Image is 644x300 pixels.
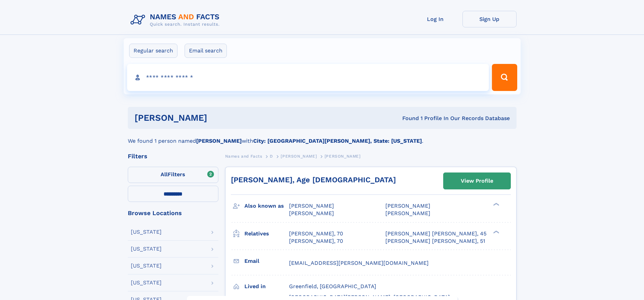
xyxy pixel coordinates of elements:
[270,154,273,159] span: D
[385,203,430,209] span: [PERSON_NAME]
[385,210,430,216] span: [PERSON_NAME]
[289,210,334,216] span: [PERSON_NAME]
[325,154,361,159] span: [PERSON_NAME]
[492,202,500,207] div: ❯
[305,115,510,122] div: Found 1 Profile In Our Records Database
[492,230,500,234] div: ❯
[281,152,317,160] a: [PERSON_NAME]
[270,152,273,160] a: D
[128,11,225,29] img: Logo Names and Facts
[462,11,517,27] a: Sign Up
[244,281,289,292] h3: Lived in
[244,255,289,267] h3: Email
[225,152,262,160] a: Names and Facts
[135,114,305,122] h1: [PERSON_NAME]
[128,129,517,145] div: We found 1 person named with .
[231,176,396,184] a: [PERSON_NAME], Age [DEMOGRAPHIC_DATA]
[289,237,343,245] a: [PERSON_NAME], 70
[289,203,334,209] span: [PERSON_NAME]
[289,230,343,237] a: [PERSON_NAME], 70
[289,260,429,266] span: [EMAIL_ADDRESS][PERSON_NAME][DOMAIN_NAME]
[128,210,218,216] div: Browse Locations
[127,64,489,91] input: search input
[129,44,177,58] label: Regular search
[131,229,162,235] div: [US_STATE]
[253,138,422,144] b: City: [GEOGRAPHIC_DATA][PERSON_NAME], State: [US_STATE]
[244,228,289,239] h3: Relatives
[408,11,462,27] a: Log In
[131,263,162,269] div: [US_STATE]
[161,171,168,178] span: All
[461,173,493,189] div: View Profile
[131,280,162,285] div: [US_STATE]
[185,44,227,58] label: Email search
[128,153,218,159] div: Filters
[244,200,289,212] h3: Also known as
[281,154,317,159] span: [PERSON_NAME]
[196,138,242,144] b: [PERSON_NAME]
[492,64,517,91] button: Search Button
[128,167,218,183] label: Filters
[131,246,162,252] div: [US_STATE]
[385,237,485,245] a: [PERSON_NAME] [PERSON_NAME], 51
[444,173,510,189] a: View Profile
[289,283,376,290] span: Greenfield, [GEOGRAPHIC_DATA]
[385,230,486,237] a: [PERSON_NAME] [PERSON_NAME], 45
